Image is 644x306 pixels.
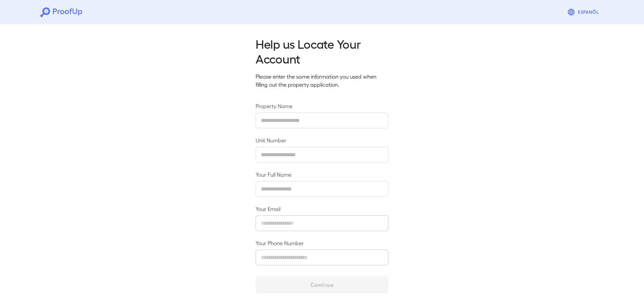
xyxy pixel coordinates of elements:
[256,102,388,110] label: Property Name
[256,73,388,89] p: Please enter the same information you used when filling out the property application.
[256,171,388,178] label: Your Full Name
[256,205,388,213] label: Your Email
[565,5,604,19] button: Espanõl
[256,36,388,66] h2: Help us Locate Your Account
[256,136,388,144] label: Unit Number
[256,239,388,247] label: Your Phone Number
